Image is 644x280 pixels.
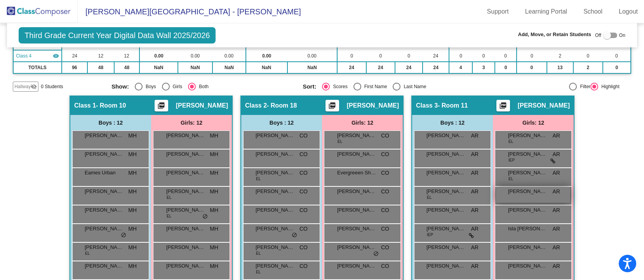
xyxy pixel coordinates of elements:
div: Girls [170,83,183,90]
span: [PERSON_NAME] [85,225,124,233]
span: [PERSON_NAME] [426,188,465,195]
td: 2 [573,62,603,73]
div: Highlight [598,83,620,90]
button: Print Students Details [155,100,168,111]
span: [PERSON_NAME] [166,206,205,214]
span: CO [299,150,308,158]
span: AR [471,132,479,140]
span: [PERSON_NAME] [176,102,228,110]
td: 3 [472,62,495,73]
span: MH [128,188,137,196]
div: Boys : 12 [70,115,151,130]
span: CO [381,225,389,233]
span: [PERSON_NAME] [508,243,547,251]
td: 0.00 [287,50,337,62]
span: IEP [427,232,433,238]
span: [PERSON_NAME] [347,102,399,110]
td: 0.00 [139,50,178,62]
mat-icon: picture_as_pdf [498,102,508,113]
span: Third Grade Current Year Digital Data Wall 2025/2026 [19,27,216,43]
span: AR [553,225,560,233]
td: 96 [62,62,87,73]
td: NaN [287,62,337,73]
span: IEP [508,157,515,163]
div: Filter [577,83,590,90]
span: AR [471,169,479,177]
span: [PERSON_NAME] [426,150,465,158]
td: 24 [423,50,449,62]
span: MH [210,206,218,214]
span: [PERSON_NAME] [85,262,124,270]
span: EL [85,250,90,256]
span: [PERSON_NAME] [508,206,547,214]
td: 0 [472,50,495,62]
span: - Room 10 [96,102,126,110]
td: Ian White - Room 17 [13,50,61,62]
span: MH [210,169,218,177]
span: [PERSON_NAME] [508,262,547,270]
span: EL [167,213,171,219]
span: Off [595,32,601,39]
span: [PERSON_NAME] [508,188,547,195]
span: MH [210,188,218,196]
span: AR [553,206,560,214]
span: MH [128,243,137,252]
span: Show: [111,83,129,90]
span: [PERSON_NAME] [166,243,205,251]
span: Isla [PERSON_NAME] [508,225,547,233]
span: AR [553,132,560,140]
td: 0.00 [178,50,212,62]
td: 12 [87,50,114,62]
mat-radio-group: Select an option [303,83,488,90]
span: do_not_disturb_alt [292,232,297,238]
td: 0 [366,50,395,62]
span: AR [471,243,479,252]
span: [PERSON_NAME] [85,132,124,139]
span: CO [299,225,308,233]
span: [PERSON_NAME]-Bombarelli [337,243,376,251]
span: CO [381,262,389,270]
span: [PERSON_NAME] [508,132,547,139]
span: [PERSON_NAME] [256,262,294,270]
a: Logout [613,5,644,18]
span: [PERSON_NAME] [426,206,465,214]
span: EL [508,176,513,182]
td: 0 [495,62,517,73]
td: 24 [395,62,423,73]
span: [PERSON_NAME] [85,188,124,195]
span: EL [256,250,261,256]
span: [PERSON_NAME] [256,206,294,214]
span: AR [553,150,560,158]
span: [PERSON_NAME] [426,262,465,270]
td: 0 [603,50,631,62]
span: [PERSON_NAME] [337,188,376,195]
span: - Room 18 [267,102,297,110]
span: [PERSON_NAME] [166,262,205,270]
mat-icon: visibility [53,53,59,59]
a: Learning Portal [519,5,574,18]
td: NaN [139,62,178,73]
td: NaN [246,62,287,73]
span: CO [299,132,308,140]
td: 48 [87,62,114,73]
span: [PERSON_NAME] [256,132,294,139]
span: [PERSON_NAME] [518,102,570,110]
mat-icon: picture_as_pdf [327,102,337,113]
span: [PERSON_NAME] [508,150,547,158]
span: [PERSON_NAME] [PERSON_NAME] [166,188,205,195]
span: CO [381,169,389,177]
td: TOTALS [13,62,61,73]
span: EL [508,139,513,144]
span: [PERSON_NAME] [337,150,376,158]
td: 0 [517,62,547,73]
span: MH [210,150,218,158]
td: 24 [62,50,87,62]
span: [PERSON_NAME][GEOGRAPHIC_DATA] - [PERSON_NAME] [78,5,301,18]
span: AR [471,206,479,214]
span: Class 4 [16,52,31,59]
button: Print Students Details [496,100,510,111]
span: Class 2 [245,102,267,110]
span: [PERSON_NAME] [337,206,376,214]
span: [PERSON_NAME] [256,150,294,158]
span: [PERSON_NAME] [256,243,294,251]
